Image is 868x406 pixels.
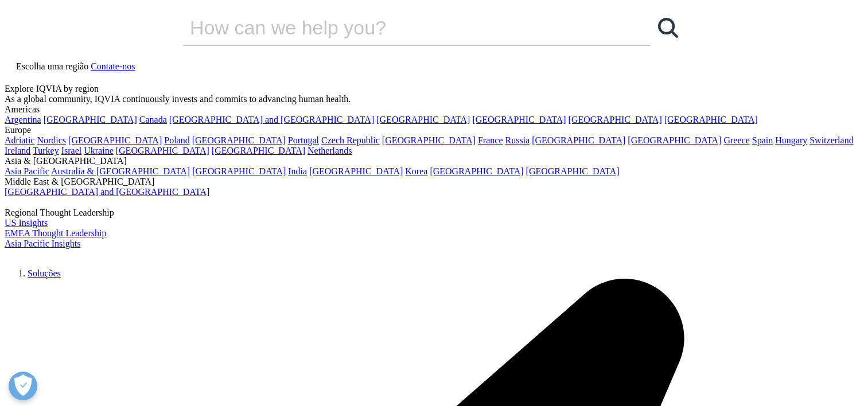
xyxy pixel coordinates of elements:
a: India [288,166,307,176]
a: Ireland [5,146,30,155]
a: Nordics [37,135,66,145]
svg: Search [658,18,678,38]
a: [GEOGRAPHIC_DATA] [376,115,470,124]
a: [GEOGRAPHIC_DATA] [382,135,476,145]
a: Korea [405,166,427,176]
a: [GEOGRAPHIC_DATA] [116,146,209,155]
a: Asia Pacific Insights [5,239,80,248]
a: [GEOGRAPHIC_DATA] [44,115,137,124]
a: Canada [139,115,167,124]
a: Russia [505,135,530,145]
a: Turkey [33,146,59,155]
a: [GEOGRAPHIC_DATA] [192,135,286,145]
a: [GEOGRAPHIC_DATA] [430,166,523,176]
a: [GEOGRAPHIC_DATA] [532,135,625,145]
a: Ukraine [84,146,114,155]
a: Greece [723,135,749,145]
a: [GEOGRAPHIC_DATA] [472,115,566,124]
div: Regional Thought Leadership [5,208,863,218]
a: [GEOGRAPHIC_DATA] [212,146,305,155]
a: Search [651,10,685,45]
input: Search [183,10,618,45]
a: Czech Republic [321,135,380,145]
a: [GEOGRAPHIC_DATA] [628,135,721,145]
a: [GEOGRAPHIC_DATA] [68,135,162,145]
div: Explore IQVIA by region [5,84,863,94]
a: [GEOGRAPHIC_DATA] [309,166,403,176]
a: France [478,135,503,145]
span: Escolha uma região [16,61,88,71]
a: Contate-nos [91,61,135,71]
a: [GEOGRAPHIC_DATA] [192,166,286,176]
div: Americas [5,104,863,115]
a: US Insights [5,218,48,228]
a: Asia Pacific [5,166,49,176]
a: Israel [61,146,82,155]
div: As a global community, IQVIA continuously invests and commits to advancing human health. [5,94,863,104]
a: Argentina [5,115,41,124]
div: Asia & [GEOGRAPHIC_DATA] [5,156,863,166]
a: Hungary [775,135,807,145]
a: [GEOGRAPHIC_DATA] and [GEOGRAPHIC_DATA] [169,115,374,124]
button: Abrir preferências [9,372,37,400]
a: Poland [164,135,189,145]
a: [GEOGRAPHIC_DATA] [569,115,662,124]
a: Netherlands [308,146,352,155]
a: Soluções [28,268,61,278]
a: [GEOGRAPHIC_DATA] [664,115,758,124]
a: Switzerland [809,135,853,145]
a: [GEOGRAPHIC_DATA] [526,166,620,176]
a: Spain [752,135,773,145]
a: Australia & [GEOGRAPHIC_DATA] [51,166,190,176]
a: Adriatic [5,135,34,145]
a: Portugal [288,135,319,145]
div: Middle East & [GEOGRAPHIC_DATA] [5,177,863,187]
a: [GEOGRAPHIC_DATA] and [GEOGRAPHIC_DATA] [5,187,209,197]
div: Europe [5,125,863,135]
a: EMEA Thought Leadership [5,228,106,238]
